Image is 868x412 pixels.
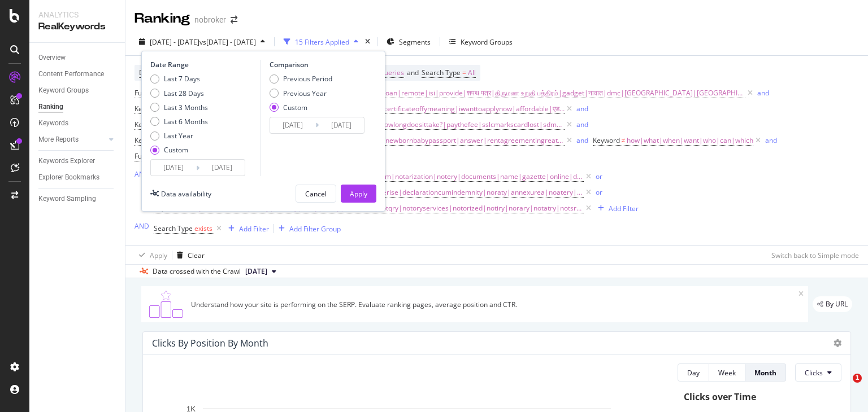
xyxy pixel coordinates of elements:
input: Start Date [270,117,315,133]
div: Date Range [150,60,258,69]
div: Last 6 Months [164,117,208,126]
button: and [576,135,588,146]
button: or [596,171,602,182]
input: End Date [319,117,364,133]
a: Keyword Groups [38,85,117,97]
button: Add Filter Group [274,222,341,235]
div: Add Filter [609,204,639,213]
div: Data crossed with the Crawl [153,266,241,277]
div: AND [134,221,149,231]
div: legacy label [813,296,852,312]
div: Clicks over Time [684,391,830,404]
div: Keyword Groups [38,85,89,97]
button: Apply [134,246,167,264]
div: Month [754,368,776,378]
div: AND [134,169,149,179]
button: Segments [382,33,435,51]
div: and [765,135,777,145]
div: 15 Filters Applied [295,37,349,47]
span: Keyword [593,135,620,145]
button: Apply [341,185,376,203]
div: Content Performance [38,68,104,80]
div: More Reports [38,134,79,146]
div: nobroker [194,14,226,25]
button: Month [745,363,786,382]
button: and [757,87,769,98]
div: arrow-right-arrow-left [231,16,237,24]
button: and [576,103,588,114]
div: Ranking [134,9,190,28]
div: Custom [283,103,307,112]
span: Full URL [134,88,159,98]
div: Add Filter [239,224,269,234]
span: Keyword [134,135,162,145]
div: or [596,172,602,181]
button: AND [134,169,149,179]
div: Overview [38,52,66,64]
div: Keywords [38,117,68,129]
div: or [596,187,602,197]
button: Clicks [795,363,841,382]
div: Custom [164,145,188,155]
span: [DATE] - [DATE] [150,37,199,47]
span: Search Type [422,68,461,77]
span: = [462,68,466,77]
div: Custom [150,145,208,155]
a: Ranking [38,101,117,113]
div: Last 28 Days [164,89,204,98]
div: Explorer Bookmarks [38,172,99,183]
span: Device [139,68,160,77]
a: Overview [38,52,117,64]
div: Last 7 Days [150,74,208,84]
button: Cancel [296,185,336,203]
span: 1 [853,374,862,383]
div: Day [687,368,700,378]
div: Keywords Explorer [38,155,95,167]
a: Content Performance [38,68,117,80]
div: Last 7 Days [164,74,200,84]
button: Add Filter [593,201,639,215]
div: Apply [350,189,367,199]
div: Previous Period [283,74,332,84]
div: times [363,36,372,47]
div: Previous Year [283,89,327,98]
span: notary|affidavit|format|advocate|gap|notarize|notarise|form|notarization|notery|documents|name|ga... [188,169,584,185]
span: Clicks [805,368,823,378]
div: Comparison [270,60,368,69]
a: Keyword Sampling [38,193,117,205]
button: Keyword Groups [445,33,517,51]
div: Last Year [150,131,208,141]
div: Last 28 Days [150,89,208,98]
button: [DATE] - [DATE]vs[DATE] - [DATE] [134,33,270,51]
span: All [468,65,476,81]
div: Week [718,368,736,378]
div: Understand how your site is performing on the SERP. Evaluate ranking pages, average position and ... [191,300,798,309]
span: how|what|when|want|who|can|which [627,133,753,148]
button: 15 Filters Applied [279,33,363,51]
span: exists [194,223,212,233]
div: and [576,104,588,113]
button: [DATE] [241,265,281,278]
div: RealKeywords [38,20,116,33]
div: Add Filter Group [289,224,341,234]
div: Previous Period [270,74,332,84]
div: Clear [188,251,205,260]
a: Explorer Bookmarks [38,172,117,183]
div: Data availability [161,189,211,199]
span: lawyer|notrization|nottry|nautary|ntary|notriy|noterized|notqry|notoryservices|notorized|notiry|n... [188,200,584,216]
div: Switch back to Simple mode [771,251,859,260]
button: Switch back to Simple mode [767,246,859,264]
span: By URL [826,301,848,308]
button: Add Filter [224,222,269,235]
div: Apply [150,251,167,260]
span: farji|fake|loan|remote|isi|provide|शपथ पत्र|திருமண உறுதி பத்திரம்|gadget|नावात|dmc|[GEOGRAPHIC_DA... [350,85,745,101]
button: Day [678,363,709,382]
span: Keyword [134,120,162,129]
div: Keyword Groups [461,37,513,47]
span: notaary|notrized|notariocercademi|notryservice|notrry|noterise|declarationcumindemnity|noraty|ann... [188,185,584,200]
div: Last 6 Months [150,117,208,126]
a: Keywords [38,117,117,129]
span: Full URL [134,151,159,161]
button: or [596,187,602,198]
span: Keyword [134,104,162,113]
